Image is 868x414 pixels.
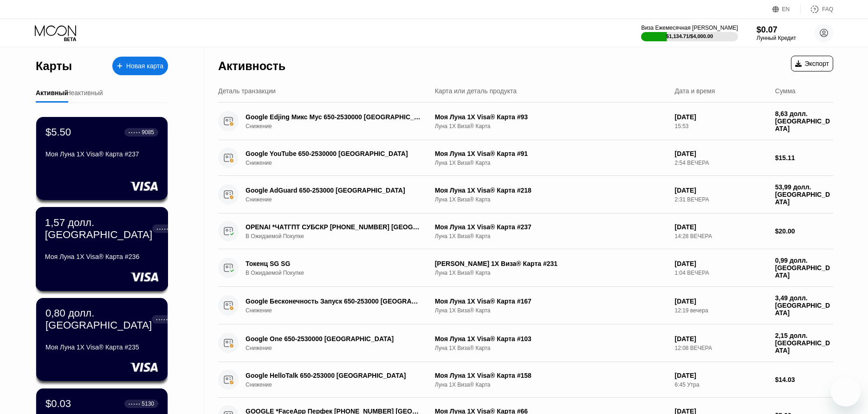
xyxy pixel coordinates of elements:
[246,223,421,231] div: OPENAI *ЧАТГПТ СУБСКР [PHONE_NUMBER] [GEOGRAPHIC_DATA]
[674,87,715,95] div: Дата и время
[246,113,421,121] div: Google Edjing Микс Мус 650-2530000 [GEOGRAPHIC_DATA]
[435,233,667,239] div: Луна 1X Виза® Карта
[36,207,168,291] div: 1,57 долл. [GEOGRAPHIC_DATA]● ● ● ● ●Моя Луна 1X Visa® Карта #236
[218,287,833,324] div: Google Бесконечность Запуск 650-253000 [GEOGRAPHIC_DATA]СнижениеМоя Луна 1X Visa® Карта #167Луна ...
[791,56,833,71] div: Экспорт
[674,345,767,351] div: 12:08 ВЕЧЕРА
[435,335,667,343] div: Моя Луна 1X Visa® Карта #103
[801,5,833,14] div: FAQ
[435,260,667,267] div: [PERSON_NAME] 1X Виза® Карта #231
[435,150,667,157] div: Моя Луна 1X Visa® Карта #91
[36,89,68,97] div: Активный
[156,318,168,321] div: ● ● ● ● ●
[674,260,767,267] div: [DATE]
[246,307,434,314] div: Снижение
[246,372,421,379] div: Google HelloTalk 650-253000 [GEOGRAPHIC_DATA]
[674,372,767,379] div: [DATE]
[435,298,667,305] div: Моя Луна 1X Visa® Карта #167
[246,233,434,239] div: В Ожидаемой Покупке
[45,126,71,138] div: $5.50
[775,257,833,279] div: 0,99 долл. [GEOGRAPHIC_DATA]
[218,87,276,95] div: Деталь транзакции
[435,270,667,276] div: Луна 1X Виза® Карта
[674,123,767,129] div: 15:53
[142,129,154,136] div: 9085
[45,150,158,158] div: Моя Луна 1X Visa® Карта #237
[435,160,667,166] div: Луна 1X Виза® Карта
[218,362,833,398] div: Google HelloTalk 650-253000 [GEOGRAPHIC_DATA]СнижениеМоя Луна 1X Visa® Карта #158Луна 1X Виза® Ка...
[246,260,421,267] div: Токенц SG SG
[142,401,154,407] div: 5130
[435,223,667,231] div: Моя Луна 1X Visa® Карта #237
[36,59,72,73] div: Карты
[218,103,833,140] div: Google Edjing Микс Мус 650-2530000 [GEOGRAPHIC_DATA]СнижениеМоя Луна 1X Visa® Карта #93Луна 1X Ви...
[246,187,421,194] div: Google AdGuard 650-253000 [GEOGRAPHIC_DATA]
[246,270,434,276] div: В Ожидаемой Покупке
[674,187,767,194] div: [DATE]
[45,398,71,410] div: $0.03
[674,160,767,166] div: 2:54 ВЕЧЕРА
[218,140,833,176] div: Google YouTube 650-2530000 [GEOGRAPHIC_DATA]СнижениеМоя Луна 1X Visa® Карта #91Луна 1X Виза® Карт...
[246,298,421,305] div: Google Бесконечность Запуск 650-253000 [GEOGRAPHIC_DATA]
[674,298,767,305] div: [DATE]
[435,187,667,194] div: Моя Луна 1X Visa® Карта #218
[435,113,667,121] div: Моя Луна 1X Visa® Карта #93
[66,89,103,97] div: Неактивный
[795,60,829,67] div: Экспорт
[775,376,833,383] div: $14.03
[112,57,168,75] div: Новая карта
[45,216,152,241] div: 1,57 долл. [GEOGRAPHIC_DATA]
[674,270,767,276] div: 1:04 ВЕЧЕРА
[775,154,833,162] div: $15.11
[641,25,738,41] div: Виза Ежемесячная [PERSON_NAME]$1,134.71/$4,000.00
[775,87,796,95] div: Сумма
[45,253,159,260] div: Моя Луна 1X Visa® Карта #236
[218,59,285,73] div: Активность
[129,402,140,405] div: ● ● ● ● ●
[246,160,434,166] div: Снижение
[435,345,667,351] div: Луна 1X Виза® Карта
[674,150,767,157] div: [DATE]
[45,307,152,331] div: 0,80 долл. [GEOGRAPHIC_DATA]
[674,382,767,388] div: 6:45 Утра
[45,343,158,351] div: Моя Луна 1X Visa® Карта #235
[822,6,833,13] div: FAQ
[435,372,667,379] div: Моя Луна 1X Visa® Карта #158
[775,294,833,317] div: 3,49 долл. [GEOGRAPHIC_DATA]
[246,345,434,351] div: Снижение
[435,382,667,388] div: Луна 1X Виза® Карта
[831,377,861,407] iframe: Кнопка запуска окна обмена сообщениями
[218,176,833,213] div: Google AdGuard 650-253000 [GEOGRAPHIC_DATA]СнижениеМоя Луна 1X Visa® Карта #218Луна 1X Виза® Карт...
[775,227,833,235] div: $20.00
[674,307,767,314] div: 12:19 вечера
[775,332,833,354] div: 2,15 долл. [GEOGRAPHIC_DATA]
[775,183,833,206] div: 53,99 долл. [GEOGRAPHIC_DATA]
[674,196,767,203] div: 2:31 ВЕЧЕРА
[218,249,833,287] div: Токенц SG SGВ Ожидаемой Покупке[PERSON_NAME] 1X Виза® Карта #231Луна 1X Виза® Карта[DATE]1:04 ВЕЧ...
[757,25,796,35] div: $0.07
[246,335,421,343] div: Google One 650-2530000 [GEOGRAPHIC_DATA]
[156,227,168,230] div: ● ● ● ● ●
[757,35,796,41] div: Лунный Кредит
[435,123,667,129] div: Луна 1X Виза® Карта
[246,150,421,157] div: Google YouTube 650-2530000 [GEOGRAPHIC_DATA]
[772,5,801,14] div: EN
[674,113,767,121] div: [DATE]
[757,25,796,41] div: $0.07Лунный Кредит
[435,307,667,314] div: Луна 1X Виза® Карта
[126,62,163,70] div: Новая карта
[246,123,434,129] div: Снижение
[129,131,140,134] div: ● ● ● ● ●
[782,6,790,13] div: EN
[218,213,833,249] div: OPENAI *ЧАТГПТ СУБСКР [PHONE_NUMBER] [GEOGRAPHIC_DATA]В Ожидаемой ПокупкеМоя Луна 1X Visa® Карта ...
[246,382,434,388] div: Снижение
[674,335,767,343] div: [DATE]
[435,87,517,95] div: Карта или деталь продукта
[674,223,767,231] div: [DATE]
[641,25,738,31] div: Виза Ежемесячная [PERSON_NAME]
[666,33,713,39] div: $1,134.71/$4,000.00
[435,196,667,203] div: Луна 1X Виза® Карта
[218,324,833,362] div: Google One 650-2530000 [GEOGRAPHIC_DATA]СнижениеМоя Луна 1X Visa® Карта #103Луна 1X Виза® Карта[D...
